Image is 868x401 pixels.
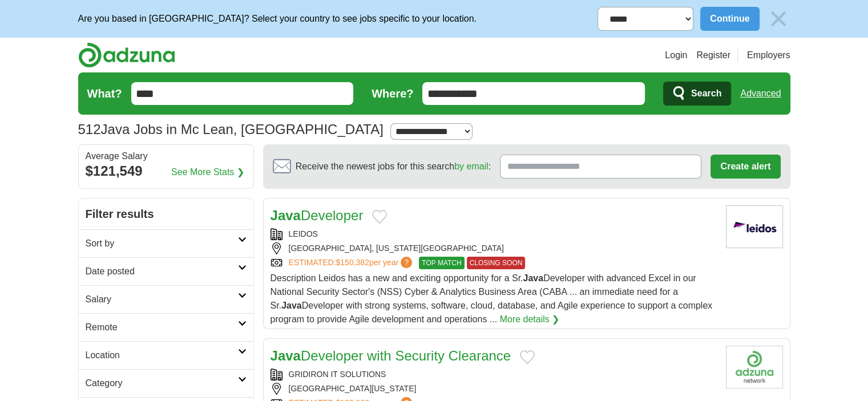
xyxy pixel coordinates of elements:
[79,369,253,397] a: Category
[86,161,247,181] div: $121,549
[281,301,302,310] strong: Java
[87,85,122,102] label: What?
[78,119,101,140] span: 512
[79,313,253,341] a: Remote
[271,348,301,363] strong: Java
[700,7,759,31] button: Continue
[271,383,717,395] div: [GEOGRAPHIC_DATA][US_STATE]
[401,257,412,268] span: ?
[78,12,477,26] p: Are you based in [GEOGRAPHIC_DATA]? Select your country to see jobs specific to your location.
[86,321,238,334] h2: Remote
[691,82,721,105] span: Search
[289,229,318,238] a: LEIDOS
[726,346,783,388] img: Gridiron IT Solutions logo
[696,48,730,62] a: Register
[86,293,238,306] h2: Salary
[271,348,511,363] a: JavaDeveloper with Security Clearance
[523,273,543,283] strong: Java
[289,257,415,269] a: ESTIMATED:$150,382per year?
[79,285,253,313] a: Salary
[419,257,464,269] span: TOP MATCH
[271,208,301,223] strong: Java
[740,82,781,105] a: Advanced
[271,242,717,254] div: [GEOGRAPHIC_DATA], [US_STATE][GEOGRAPHIC_DATA]
[665,48,687,62] a: Login
[271,208,364,223] a: JavaDeveloper
[467,257,526,269] span: CLOSING SOON
[663,82,731,106] button: Search
[500,313,560,326] a: More details ❯
[372,85,413,102] label: Where?
[296,160,491,173] span: Receive the newest jobs for this search :
[726,205,783,248] img: Leidos logo
[454,161,488,171] a: by email
[86,237,238,250] h2: Sort by
[86,376,238,390] h2: Category
[78,42,175,68] img: Adzuna logo
[79,199,253,229] h2: Filter results
[86,349,238,362] h2: Location
[372,210,387,224] button: Add to favorite jobs
[79,257,253,285] a: Date posted
[86,265,238,278] h2: Date posted
[520,350,535,364] button: Add to favorite jobs
[271,273,713,324] span: Description Leidos has a new and exciting opportunity for a Sr. Developer with advanced Excel in ...
[79,341,253,369] a: Location
[86,152,247,161] div: Average Salary
[289,370,386,379] a: GRIDIRON IT SOLUTIONS
[766,7,790,31] img: icon_close_no_bg.svg
[710,155,780,179] button: Create alert
[747,48,790,62] a: Employers
[336,258,369,267] span: $150,382
[79,229,253,257] a: Sort by
[171,165,244,179] a: See More Stats ❯
[78,121,383,137] h1: Java Jobs in Mc Lean, [GEOGRAPHIC_DATA]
